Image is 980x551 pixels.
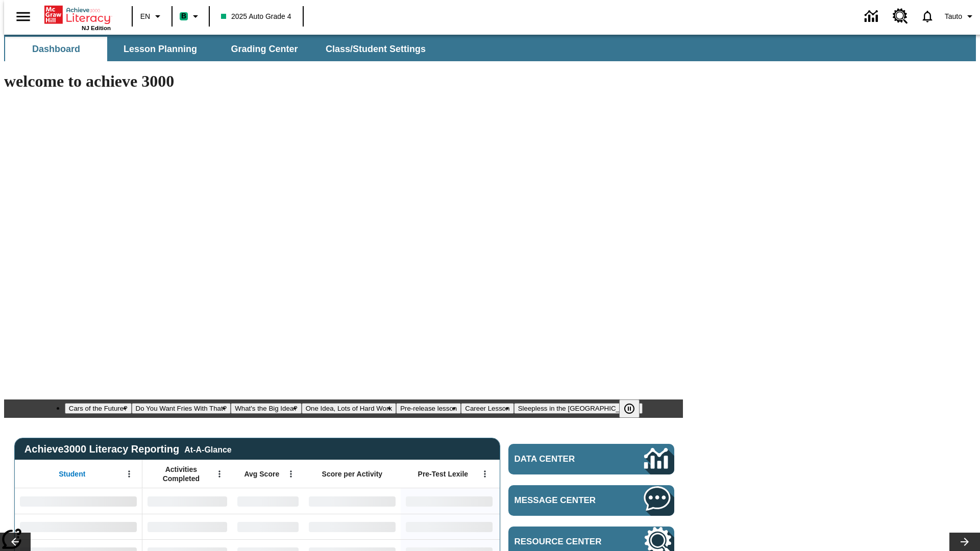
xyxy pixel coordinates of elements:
[24,443,232,455] span: Achieve3000 Literacy Reporting
[514,403,643,414] button: Slide 7 Sleepless in the Animal Kingdom
[477,466,493,482] button: Open Menu
[418,469,469,479] span: Pre-Test Lexile
[181,10,186,22] span: B
[949,533,980,551] button: Lesson carousel, Next
[508,444,674,474] a: Data Center
[59,469,85,479] span: Student
[231,43,298,55] span: Grading Center
[887,3,914,30] a: Resource Center, Will open in new tab
[5,37,107,61] button: Dashboard
[317,37,434,61] button: Class/Student Settings
[461,403,513,414] button: Slide 6 Career Lesson
[221,11,291,22] span: 2025 Auto Grade 4
[82,25,111,31] span: NJ Edition
[132,403,231,414] button: Slide 2 Do You Want Fries With That?
[283,466,299,482] button: Open Menu
[326,43,426,55] span: Class/Student Settings
[140,11,150,22] span: EN
[396,403,461,414] button: Slide 5 Pre-release lesson
[302,403,396,414] button: Slide 4 One Idea, Lots of Hard Work
[212,466,227,482] button: Open Menu
[945,11,962,22] span: Tauto
[244,469,279,479] span: Avg Score
[619,399,650,418] div: Pause
[508,485,674,516] a: Message Center
[514,495,614,506] span: Message Center
[619,399,640,418] button: Pause
[232,514,304,539] div: No Data,
[941,7,980,26] button: Profile/Settings
[231,403,302,414] button: Slide 3 What's the Big Idea?
[322,469,383,479] span: Score per Activity
[859,3,887,31] a: Data Center
[914,3,941,30] a: Notifications
[514,537,614,547] span: Resource Center
[514,454,610,464] span: Data Center
[142,514,232,539] div: No Data,
[136,7,168,26] button: Language: EN, Select a language
[176,7,206,26] button: Boost Class color is mint green. Change class color
[4,35,976,61] div: SubNavbar
[4,37,435,61] div: SubNavbar
[213,37,315,61] button: Grading Center
[124,43,197,55] span: Lesson Planning
[8,2,38,32] button: Open side menu
[142,488,232,514] div: No Data,
[44,5,111,25] a: Home
[4,72,683,91] h1: welcome to achieve 3000
[148,465,215,483] span: Activities Completed
[109,37,211,61] button: Lesson Planning
[65,403,132,414] button: Slide 1 Cars of the Future?
[44,4,111,31] div: Home
[232,488,304,514] div: No Data,
[32,43,80,55] span: Dashboard
[121,466,137,482] button: Open Menu
[184,443,231,455] div: At-A-Glance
